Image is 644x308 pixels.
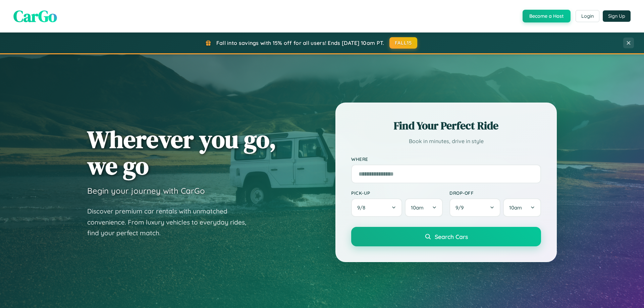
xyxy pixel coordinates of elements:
[351,136,541,146] p: Book in minutes, drive in style
[13,5,57,27] span: CarGo
[351,118,541,133] h2: Find Your Perfect Ride
[411,204,424,211] span: 10am
[449,190,541,196] label: Drop-off
[357,204,369,211] span: 9 / 8
[87,126,276,179] h1: Wherever you go, we go
[523,10,571,22] button: Become a Host
[351,198,402,217] button: 9/8
[435,233,468,240] span: Search Cars
[216,40,384,46] span: Fall into savings with 15% off for all users! Ends [DATE] 10am PT.
[405,198,443,217] button: 10am
[87,206,255,239] p: Discover premium car rentals with unmatched convenience. From luxury vehicles to everyday rides, ...
[503,198,541,217] button: 10am
[603,10,631,22] button: Sign Up
[351,227,541,246] button: Search Cars
[389,37,418,49] button: FALL15
[351,190,443,196] label: Pick-up
[87,186,205,196] h3: Begin your journey with CarGo
[576,10,599,22] button: Login
[351,156,541,162] label: Where
[449,198,500,217] button: 9/9
[455,204,467,211] span: 9 / 9
[509,204,522,211] span: 10am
